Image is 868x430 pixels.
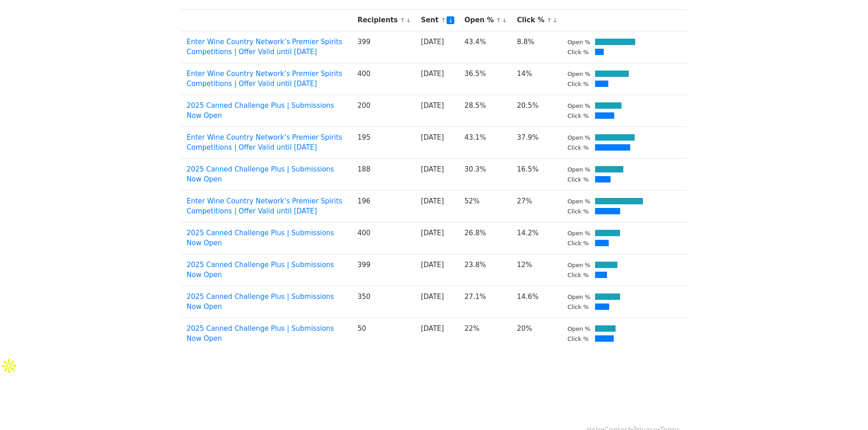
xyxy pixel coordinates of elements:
td: 43.4% [459,31,511,63]
a: 2025 Canned Challenge Plus | Submissions Now Open [187,229,334,248]
td: 8.8% [511,31,562,63]
small: Click % [568,208,589,215]
small: Click % [568,144,589,151]
a: ↑ [400,17,405,24]
td: 50 [352,318,415,349]
a: ↑ [496,17,501,24]
small: Open % [568,102,591,109]
a: 2025 Canned Challenge Plus | Submissions Now Open [187,324,334,343]
td: [DATE] [416,95,459,126]
td: [DATE] [416,31,459,63]
th: Recipients [352,10,415,31]
td: 26.8% [459,222,511,254]
small: Click % [568,112,589,119]
td: 188 [352,158,415,190]
small: Open % [568,166,591,173]
td: [DATE] [416,318,459,349]
small: Click % [568,49,589,56]
a: ↓ [447,16,454,24]
small: Open % [568,71,591,77]
a: ↑ [547,17,552,24]
td: 20% [511,318,562,349]
a: 2025 Canned Challenge Plus | Submissions Now Open [187,261,334,279]
td: 399 [352,31,415,63]
small: Open % [568,293,591,300]
small: Click % [568,240,589,247]
a: Enter Wine Country Network’s Premier Spirits Competitions | Offer Valid until [DATE] [187,38,343,56]
small: Click % [568,81,589,87]
td: 52% [459,190,511,222]
a: 2025 Canned Challenge Plus | Submissions Now Open [187,101,334,120]
td: [DATE] [416,158,459,190]
td: [DATE] [416,286,459,318]
iframe: Chat Widget [822,386,868,430]
td: 399 [352,254,415,286]
th: Sent [416,10,459,31]
small: Open % [568,325,591,332]
small: Click % [568,304,589,310]
td: 195 [352,126,415,158]
small: Open % [568,262,591,268]
a: ↑ [441,17,446,24]
th: Click % [511,10,562,31]
td: [DATE] [416,190,459,222]
td: 200 [352,95,415,126]
small: Open % [568,230,591,237]
td: 28.5% [459,95,511,126]
td: 22% [459,318,511,349]
small: Click % [568,272,589,278]
small: Click % [568,176,589,183]
a: Enter Wine Country Network’s Premier Spirits Competitions | Offer Valid until [DATE] [187,70,343,88]
th: Open % [459,10,511,31]
a: 2025 Canned Challenge Plus | Submissions Now Open [187,165,334,184]
td: 20.5% [511,95,562,126]
td: 400 [352,222,415,254]
td: 16.5% [511,158,562,190]
td: 350 [352,286,415,318]
td: 400 [352,63,415,95]
a: ↓ [553,17,558,24]
td: [DATE] [416,254,459,286]
td: 43.1% [459,126,511,158]
td: [DATE] [416,222,459,254]
small: Open % [568,134,591,141]
td: 14.6% [511,286,562,318]
td: 36.5% [459,63,511,95]
td: 37.9% [511,126,562,158]
td: 27.1% [459,286,511,318]
td: 14% [511,63,562,95]
td: 12% [511,254,562,286]
a: Enter Wine Country Network’s Premier Spirits Competitions | Offer Valid until [DATE] [187,197,343,216]
a: ↓ [406,17,411,24]
td: 23.8% [459,254,511,286]
a: 2025 Canned Challenge Plus | Submissions Now Open [187,293,334,311]
td: [DATE] [416,63,459,95]
small: Open % [568,39,591,46]
small: Open % [568,198,591,205]
td: 196 [352,190,415,222]
td: 14.2% [511,222,562,254]
a: ↓ [502,17,507,24]
small: Click % [568,335,589,342]
td: 30.3% [459,158,511,190]
td: 27% [511,190,562,222]
td: [DATE] [416,126,459,158]
a: Enter Wine Country Network’s Premier Spirits Competitions | Offer Valid until [DATE] [187,133,343,152]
